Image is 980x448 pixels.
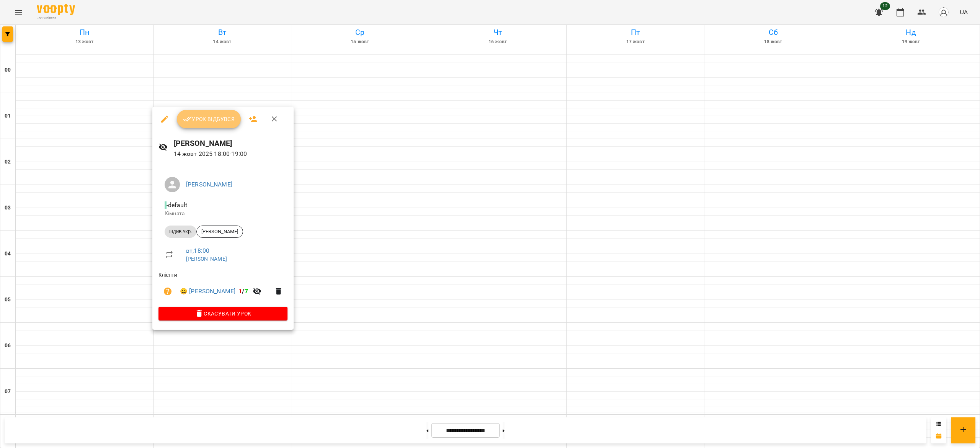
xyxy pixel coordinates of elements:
[238,288,242,295] span: 1
[158,282,177,301] button: Візит ще не сплачено. Додати оплату?
[238,288,248,295] b: /
[186,181,232,188] a: [PERSON_NAME]
[158,271,287,307] ul: Клієнти
[174,137,288,149] h6: [PERSON_NAME]
[180,287,235,296] a: 😀 [PERSON_NAME]
[165,228,196,235] span: Індив.Укр.
[186,247,209,254] a: вт , 18:00
[165,309,281,318] span: Скасувати Урок
[177,110,241,128] button: Урок відбувся
[174,149,288,159] p: 14 жовт 2025 18:00 - 19:00
[196,226,243,238] div: [PERSON_NAME]
[197,228,243,235] span: [PERSON_NAME]
[186,256,227,262] a: [PERSON_NAME]
[158,307,287,320] button: Скасувати Урок
[165,201,189,209] span: - default
[245,288,248,295] span: 7
[165,210,281,217] p: Кімната
[183,114,235,124] span: Урок відбувся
